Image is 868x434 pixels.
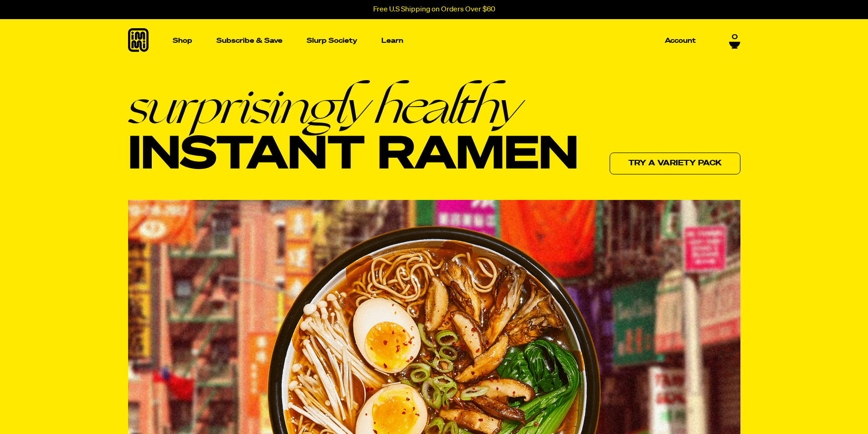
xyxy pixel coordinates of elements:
p: Slurp Society [307,37,357,44]
a: Slurp Society [303,34,361,48]
p: Learn [381,37,403,44]
a: Try a variety pack [610,153,740,174]
a: Learn [378,19,407,62]
em: surprisingly healthy [128,81,578,131]
h1: Instant Ramen [128,81,578,181]
a: 0 [729,33,740,49]
p: Subscribe & Save [216,37,282,44]
nav: Main navigation [169,19,699,62]
span: 0 [732,33,738,41]
a: Subscribe & Save [213,34,286,48]
p: Free U.S Shipping on Orders Over $60 [373,5,495,14]
p: Account [665,37,696,44]
a: Account [661,34,699,48]
p: Shop [173,37,192,44]
a: Shop [169,19,196,62]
